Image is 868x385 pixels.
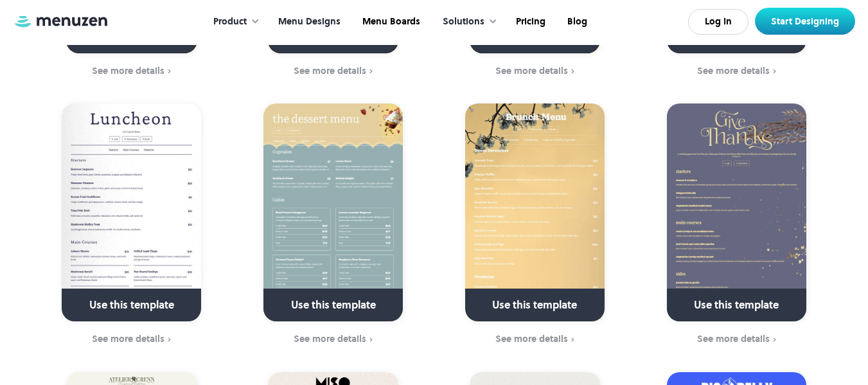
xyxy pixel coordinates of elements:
[294,334,366,344] div: See more details
[465,103,605,321] a: Use this template
[350,2,430,42] a: Menu Boards
[495,334,568,344] div: See more details
[266,2,350,42] a: Menu Designs
[442,64,628,78] a: See more details
[240,64,426,78] a: See more details
[697,66,770,76] div: See more details
[62,103,201,321] a: Use this template
[442,332,628,346] a: See more details
[443,15,484,29] div: Solutions
[92,334,164,344] div: See more details
[755,8,855,35] a: Start Designing
[92,66,164,76] div: See more details
[555,2,597,42] a: Blog
[294,66,366,76] div: See more details
[504,2,555,42] a: Pricing
[688,9,748,35] a: Log In
[667,103,806,321] a: Use this template
[200,2,266,42] div: Product
[495,66,568,76] div: See more details
[697,334,770,344] div: See more details
[39,332,225,346] a: See more details
[39,64,225,78] a: See more details
[213,15,247,29] div: Product
[644,64,829,78] a: See more details
[263,103,403,321] a: Use this template
[644,332,829,346] a: See more details
[240,332,426,346] a: See more details
[430,2,504,42] div: Solutions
